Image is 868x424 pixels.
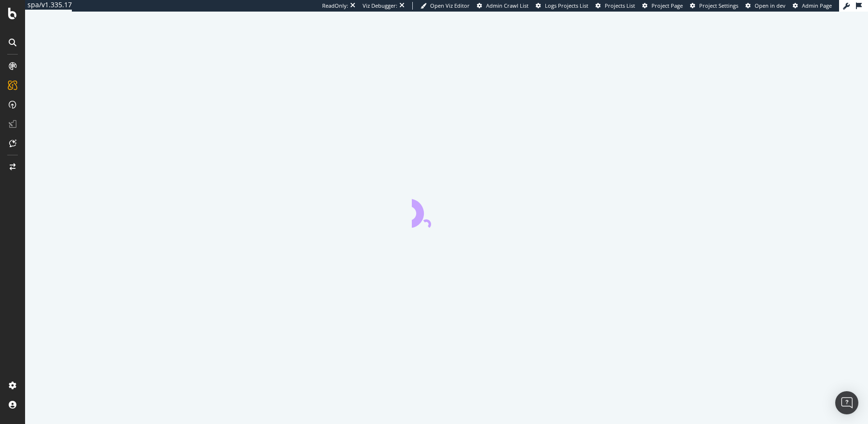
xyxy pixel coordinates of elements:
span: Projects List [605,2,635,9]
div: animation [412,193,481,228]
a: Logs Projects List [536,2,588,10]
a: Admin Crawl List [477,2,529,10]
span: Admin Page [802,2,832,9]
a: Admin Page [793,2,832,10]
span: Logs Projects List [545,2,588,9]
span: Open Viz Editor [430,2,470,9]
a: Project Settings [690,2,738,10]
a: Open in dev [746,2,786,10]
span: Open in dev [755,2,786,9]
a: Project Page [642,2,683,10]
div: Viz Debugger: [363,2,397,10]
span: Admin Crawl List [486,2,529,9]
div: ReadOnly: [322,2,348,10]
a: Projects List [596,2,635,10]
span: Project Page [651,2,683,9]
span: Project Settings [699,2,738,9]
a: Open Viz Editor [420,2,470,10]
div: Open Intercom Messenger [835,391,858,414]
